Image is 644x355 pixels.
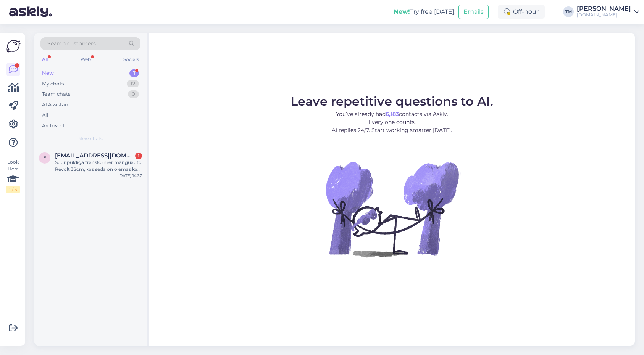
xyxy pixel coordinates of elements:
div: Off-hour [498,5,545,19]
div: Web [79,55,92,64]
div: [DOMAIN_NAME] [577,12,631,18]
div: All [42,111,48,119]
div: All [40,55,49,64]
button: Emails [458,5,489,19]
div: AI Assistant [42,101,70,109]
span: Search customers [47,40,96,48]
span: elisesule@hotmail.com [55,152,134,159]
p: You’ve already had contacts via Askly. Every one counts. AI replies 24/7. Start working smarter [... [291,110,493,134]
div: My chats [42,80,64,88]
div: 1 [129,69,139,77]
img: Askly Logo [6,39,21,53]
div: Socials [122,55,140,64]
a: [PERSON_NAME][DOMAIN_NAME] [577,6,639,18]
div: Look Here [6,159,20,193]
img: No Chat active [323,140,461,278]
div: 1 [135,153,142,159]
b: 6,183 [386,111,399,117]
div: New [42,69,54,77]
div: [DATE] 14:37 [118,173,142,178]
div: TM [563,6,574,17]
div: 0 [128,90,139,98]
div: Try free [DATE]: [394,7,455,16]
div: 2 / 3 [6,186,20,193]
div: Team chats [42,90,70,98]
div: 12 [127,80,139,88]
div: [PERSON_NAME] [577,6,631,12]
div: Suur puldiga transformer mänguauto Revolt 32cm, kas seda on olemas ka kollast värvi [55,159,142,173]
b: New! [394,8,410,15]
span: New chats [78,135,103,142]
div: Archived [42,122,64,130]
span: e [43,155,46,161]
span: Leave repetitive questions to AI. [291,94,493,109]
